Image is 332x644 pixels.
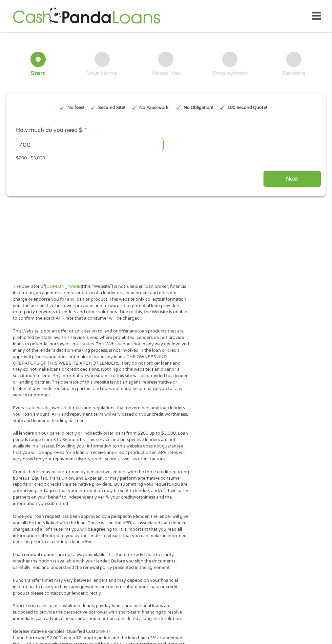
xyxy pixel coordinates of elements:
div: $200 - $3,000 [16,152,316,161]
p: This Website is not an offer or solicitation to lend or offer any loan products that are prohibit... [13,328,189,398]
p: No fees! [67,105,84,111]
label: How much do you need $ [16,127,87,134]
p: Once your loan request has been approved by a perspective lender, the lender will give you all th... [13,513,189,545]
div: About You [151,70,180,77]
input: Next [263,170,321,187]
p: Short-term cash loans, instalment loans, payday loans, and personal loans are supposed to provide... [13,603,189,622]
p: Secured Site! [98,105,125,111]
div: Your Home [87,70,117,77]
a: [DOMAIN_NAME] [45,284,82,289]
img: GetLoanNow Logo [11,6,162,26]
p: Fund transfer times may vary between lenders and may depend on your financial institution. In cas... [13,577,189,597]
div: Start [31,70,45,77]
p: The operator of (this “Website”) is not a lender, loan broker, financial institution, an agent or... [13,283,189,322]
p: Loan renewal options are not always available. It is therefore advisable to clarify whether the o... [13,552,189,571]
p: No Paperwork! [139,105,170,111]
p: Credit checks may be performed by perspective lenders with the three credit reporting bureaus: Eq... [13,469,189,507]
p: All lenders on our panel directly or indirectly offer loans from $200 up to $3,000. Loan periods ... [13,430,189,462]
p: Every state has its own set of rules and regulations that govern personal loan lenders. Your loan... [13,405,189,424]
p: 100 Second Quote! [227,105,267,111]
p: No Obligation! [184,105,213,111]
div: Employment [212,70,248,77]
div: Banking [283,70,305,77]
